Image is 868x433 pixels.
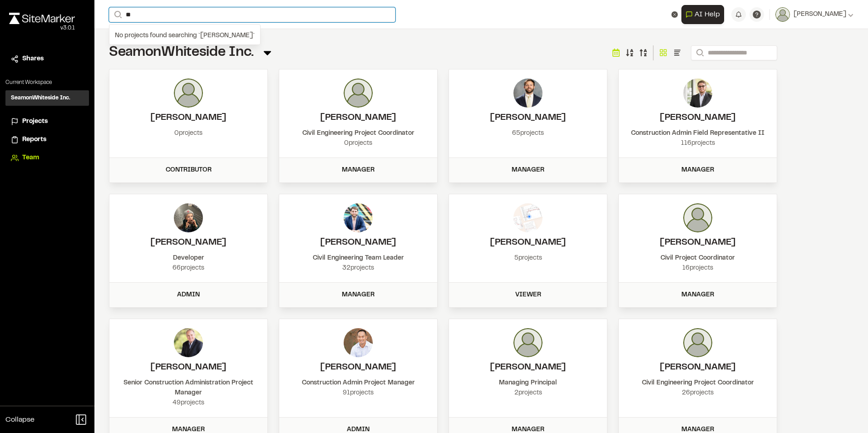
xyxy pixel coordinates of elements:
div: Construction Admin Project Manager [288,378,428,388]
h2: Jim Donahoe [118,361,258,374]
img: photo [174,79,203,108]
img: photo [513,328,542,357]
div: 16 projects [628,263,768,273]
button: Clear text [671,11,678,18]
div: Manager [285,290,432,300]
h2: Jason Munday [458,361,598,374]
span: Projects [22,117,48,127]
span: SeamonWhiteside Inc. [109,47,254,59]
button: Open AI Assistant [681,5,724,24]
div: 26 projects [628,388,768,398]
button: Search [691,45,707,60]
img: photo [683,328,712,357]
div: 32 projects [288,263,428,273]
div: 66 projects [118,263,258,273]
button: [PERSON_NAME] [775,7,853,22]
img: photo [513,79,542,108]
img: photo [174,203,203,232]
h2: Trey Little [288,236,428,250]
span: Shares [22,54,44,64]
div: Developer [118,253,258,263]
div: Manager [624,290,771,300]
div: Managing Principal [458,378,598,388]
h2: Sara Hernandez [288,111,428,125]
img: photo [683,203,712,232]
img: photo [344,328,373,357]
a: Shares [11,54,84,64]
div: Manager [624,165,771,175]
div: Senior Construction Administration Project Manager [118,378,258,398]
h3: SeamonWhiteside Inc. [11,94,70,102]
div: Civil Engineering Project Coordinator [288,128,428,138]
a: Projects [11,117,84,127]
h2: Douglas Jennings [458,111,598,125]
img: photo [174,328,203,357]
div: 0 projects [288,138,428,148]
div: Open AI Assistant [681,5,728,24]
div: Manager [454,165,602,175]
a: Team [11,153,84,163]
img: rebrand.png [9,13,75,24]
div: 65 projects [458,128,598,138]
h2: Aaron LeBrun [628,361,768,374]
span: Collapse [5,414,35,425]
h2: Taylor Fletcher [628,236,768,250]
img: photo [344,79,373,108]
h2: Tom Evans [118,236,258,250]
h2: Tommy Huang [288,361,428,374]
div: 116 projects [628,138,768,148]
img: photo [683,79,712,108]
div: Manager [285,165,432,175]
button: Search [109,7,125,22]
div: 5 projects [458,253,598,263]
div: 49 projects [118,398,258,408]
div: Oh geez...please don't... [9,24,75,32]
h2: Donald Jones [458,236,598,250]
div: Civil Project Coordinator [628,253,768,263]
div: Viewer [454,290,602,300]
div: 91 projects [288,388,428,398]
img: photo [344,203,373,232]
div: Admin [115,290,262,300]
div: 0 projects [118,128,258,138]
img: photo [513,203,542,232]
h2: Craig Harper [118,111,258,125]
h2: Colin Brown [628,111,768,125]
div: 2 projects [458,388,598,398]
p: Current Workspace [5,79,89,87]
div: Contributor [115,165,262,175]
span: Team [22,153,39,163]
div: Civil Engineering Project Coordinator [628,378,768,388]
span: [PERSON_NAME] [794,10,846,20]
div: Construction Admin Field Representative II [628,128,768,138]
img: User [775,7,790,22]
a: Reports [11,135,84,145]
span: AI Help [695,9,720,20]
div: Civil Engineering Team Leader [288,253,428,263]
div: No projects found searching ` [PERSON_NAME] ` [109,27,260,44]
span: Reports [22,135,46,145]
